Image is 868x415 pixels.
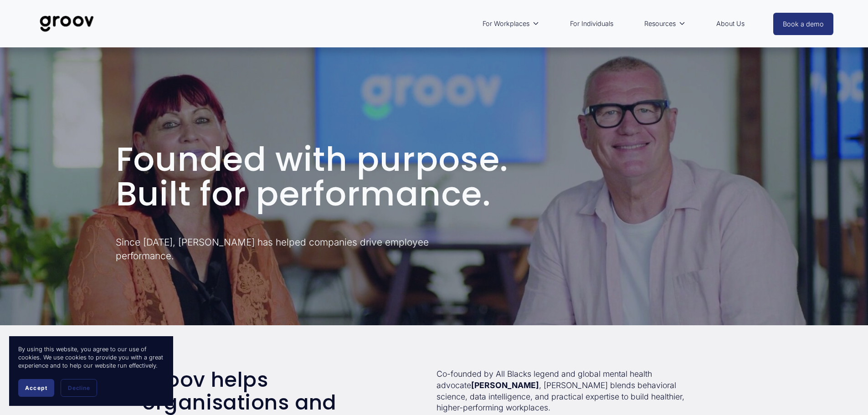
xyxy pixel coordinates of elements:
button: Decline [61,379,97,397]
span: Accept [25,384,47,391]
a: About Us [712,13,749,34]
img: Groov | Unlock Human Potential at Work and in Life [35,9,99,39]
a: For Individuals [565,13,618,34]
strong: [PERSON_NAME] [471,380,539,390]
p: By using this website, you agree to our use of cookies. We use cookies to provide you with a grea... [18,345,164,370]
a: folder dropdown [640,13,690,34]
a: Book a demo [773,13,833,35]
p: Since [DATE], [PERSON_NAME] has helped companies drive employee performance. [116,236,485,262]
span: For Workplaces [483,18,529,30]
span: Resources [644,18,676,30]
section: Cookie banner [9,336,173,406]
span: Decline [68,384,90,391]
p: Co-founded by All Blacks legend and global mental health advocate , [PERSON_NAME] blends behavior... [437,369,699,414]
button: Accept [18,379,54,397]
h1: Founded with purpose. Built for performance. [116,142,753,211]
a: folder dropdown [478,13,544,34]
